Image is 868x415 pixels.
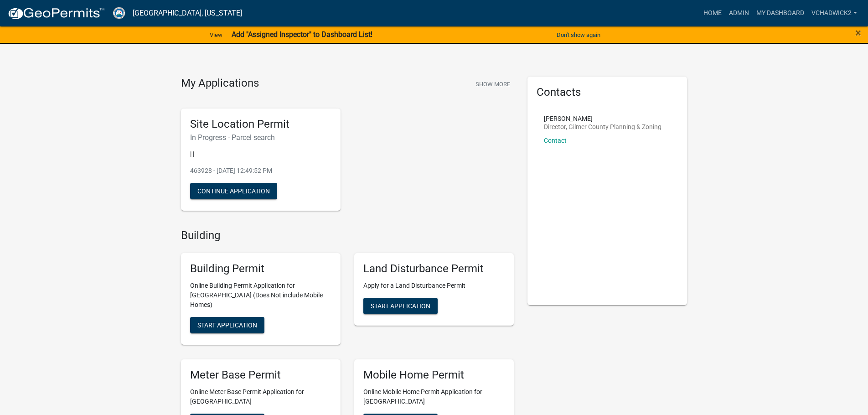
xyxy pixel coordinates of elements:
h5: Contacts [537,86,678,99]
button: Don't show again [553,27,604,42]
h4: My Applications [181,77,259,90]
p: [PERSON_NAME] [544,115,661,122]
h4: Building [181,229,514,242]
p: Online Mobile Home Permit Application for [GEOGRAPHIC_DATA] [363,387,505,406]
a: VChadwick2 [808,5,861,22]
h6: In Progress - Parcel search [190,133,331,142]
p: 463928 - [DATE] 12:49:52 PM [190,166,331,176]
span: Start Application [371,302,430,310]
a: Home [700,5,725,22]
h5: Building Permit [190,262,331,275]
a: My Dashboard [753,5,808,22]
strong: Add "Assigned Inspector" to Dashboard List! [232,30,372,39]
p: Online Meter Base Permit Application for [GEOGRAPHIC_DATA] [190,387,331,406]
button: Start Application [190,317,264,333]
p: Apply for a Land Disturbance Permit [363,281,505,290]
span: × [855,26,861,39]
button: Continue Application [190,183,277,199]
a: Admin [725,5,753,22]
a: View [206,27,226,42]
span: Start Application [197,322,257,329]
button: Start Application [363,298,438,314]
h5: Site Location Permit [190,118,331,131]
h5: Land Disturbance Permit [363,262,505,275]
button: Show More [472,77,514,92]
p: Online Building Permit Application for [GEOGRAPHIC_DATA] (Does Not include Mobile Homes) [190,281,331,310]
a: Contact [544,137,567,144]
img: Gilmer County, Georgia [112,7,125,19]
p: Director, Gilmer County Planning & Zoning [544,124,661,130]
h5: Meter Base Permit [190,368,331,382]
button: Close [855,27,861,38]
a: [GEOGRAPHIC_DATA], [US_STATE] [133,5,242,21]
p: | | [190,149,331,159]
h5: Mobile Home Permit [363,368,505,382]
